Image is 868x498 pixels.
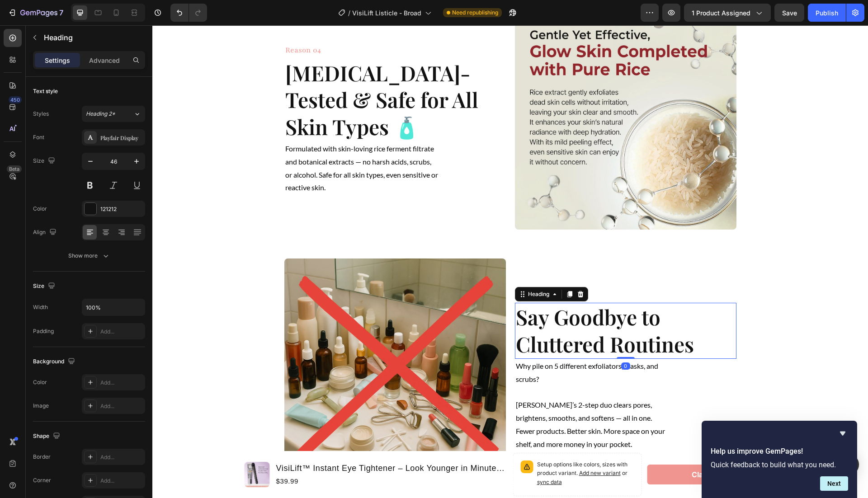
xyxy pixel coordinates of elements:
[427,444,468,451] span: Add new variant
[385,435,482,461] p: Setup options like colors, sizes with product variant.
[82,106,145,122] button: Heading 2*
[385,453,410,460] span: sync data
[7,165,22,173] div: Beta
[33,356,77,368] div: Background
[348,8,350,18] span: /
[44,32,142,43] p: Heading
[33,476,51,484] div: Corner
[82,299,145,315] input: Auto
[132,233,354,455] img: Nail Growth Serum vs Acrylics
[123,436,355,450] h1: VisiLift™ Instant Eye Tightener – Look Younger in Minutes, Lasts All Day - Sale
[152,25,868,498] iframe: To enrich screen reader interactions, please activate Accessibility in Grammarly extension settings
[132,33,354,116] h2: Rich Text Editor. Editing area: main
[374,265,399,273] div: Heading
[133,119,286,166] span: Formulated with skin-loving rice ferment filtrate and botanical extracts — no harsh acids, scrubs...
[782,9,797,17] span: Save
[774,4,804,22] button: Save
[33,303,48,311] div: Width
[808,4,846,22] button: Publish
[100,453,143,461] div: Add...
[820,476,848,491] button: Next question
[452,9,498,17] span: Need republishing
[684,4,771,22] button: 1 product assigned
[539,443,579,456] div: Claim Offer
[816,8,838,18] div: Publish
[711,446,848,457] h2: Help us improve GemPages!
[33,280,57,292] div: Size
[100,379,143,387] div: Add...
[33,87,58,95] div: Text style
[45,56,70,65] p: Settings
[33,205,47,213] div: Color
[692,8,750,18] span: 1 product assigned
[4,4,67,22] button: 7
[363,277,542,333] strong: Say Goodbye to Cluttered Routines
[469,337,478,344] div: 0
[352,8,421,18] span: VisiLift Listicle - Broad
[133,34,353,115] p: ⁠⁠⁠⁠⁠⁠⁠
[33,248,145,264] button: Show more
[363,375,513,423] span: [PERSON_NAME]’s 2-step duo clears pores, brightens, smooths, and softens — all in one. Fewer prod...
[100,205,143,213] div: 121212
[33,430,62,442] div: Shape
[33,133,44,141] div: Font
[33,402,49,410] div: Image
[33,155,57,167] div: Size
[837,428,848,439] button: Hide survey
[9,96,22,103] div: 450
[86,110,115,118] span: Heading 2*
[68,251,110,260] div: Show more
[711,428,848,491] div: Help us improve GemPages!
[59,7,63,18] p: 7
[133,20,169,30] span: Reason 04
[100,402,143,410] div: Add...
[495,439,624,460] button: Claim Offer
[100,134,143,142] div: Playfair Display
[133,33,326,116] strong: [MEDICAL_DATA]-Tested & Safe for All Skin Types 🧴
[33,378,47,386] div: Color
[170,4,207,22] div: Undo/Redo
[363,336,506,358] span: Why pile on 5 different exfoliators, masks, and scrubs?
[123,450,355,462] div: $39.99
[711,460,848,469] p: Quick feedback to build what you need.
[33,327,54,335] div: Padding
[89,56,120,65] p: Advanced
[33,226,58,239] div: Align
[33,453,51,461] div: Border
[33,110,49,118] div: Styles
[100,477,143,485] div: Add...
[100,328,143,336] div: Add...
